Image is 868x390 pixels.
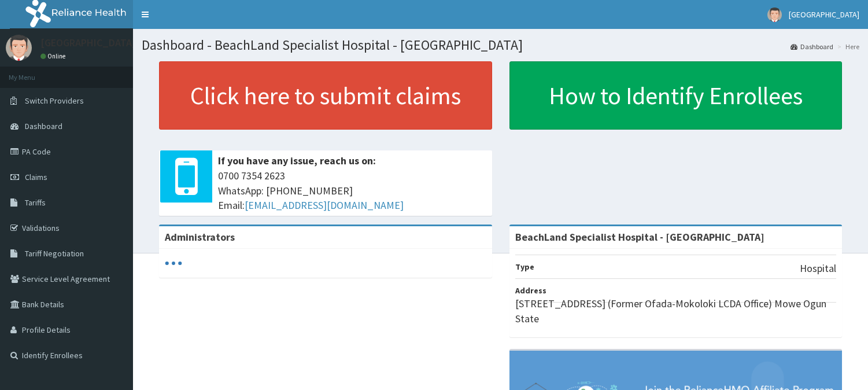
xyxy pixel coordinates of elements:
img: User Image [767,8,782,22]
span: Dashboard [25,121,62,131]
b: Administrators [165,230,235,244]
h1: Dashboard - BeachLand Specialist Hospital - [GEOGRAPHIC_DATA] [142,38,859,53]
b: Address [515,285,546,296]
p: Hospital [800,261,836,276]
b: Type [515,262,534,272]
p: [STREET_ADDRESS] (Former Ofada-Mokoloki LCDA Office) Mowe Ogun State [515,296,837,326]
span: Tariff Negotiation [25,248,84,259]
span: 0700 7354 2623 WhatsApp: [PHONE_NUMBER] Email: [218,168,486,213]
span: [GEOGRAPHIC_DATA] [789,9,859,20]
a: [EMAIL_ADDRESS][DOMAIN_NAME] [245,198,404,212]
img: User Image [6,35,32,61]
b: If you have any issue, reach us on: [218,154,376,167]
strong: BeachLand Specialist Hospital - [GEOGRAPHIC_DATA] [515,230,764,244]
span: Tariffs [25,197,46,208]
a: Click here to submit claims [159,61,492,130]
a: Online [40,52,68,60]
li: Here [834,42,859,51]
svg: audio-loading [165,255,182,272]
a: How to Identify Enrollees [509,61,843,130]
span: Switch Providers [25,95,84,106]
a: Dashboard [791,42,833,51]
p: [GEOGRAPHIC_DATA] [40,38,136,48]
span: Claims [25,172,47,182]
